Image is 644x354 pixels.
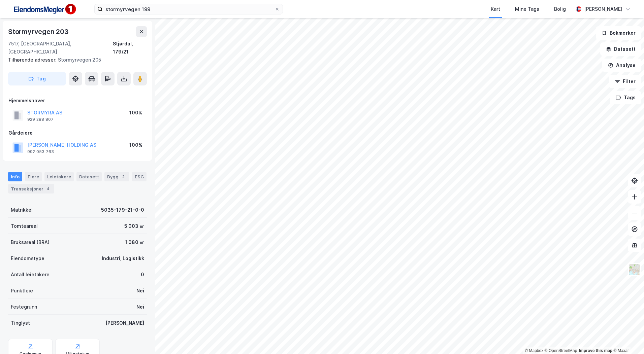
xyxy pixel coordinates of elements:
[27,149,54,154] div: 992 053 763
[628,263,641,276] img: Z
[11,303,37,311] div: Festegrunn
[610,322,644,354] iframe: Chat Widget
[129,109,142,117] div: 100%
[8,57,58,63] span: Tilhørende adresser:
[600,42,641,56] button: Datasett
[11,222,38,230] div: Tomteareal
[136,303,144,311] div: Nei
[102,254,144,262] div: Industri, Logistikk
[76,172,102,181] div: Datasett
[596,26,641,40] button: Bokmerker
[8,26,70,37] div: Stormyrvegen 203
[11,254,44,262] div: Eiendomstype
[104,172,129,181] div: Bygg
[609,75,641,88] button: Filter
[11,319,30,327] div: Tinglyst
[27,117,54,122] div: 929 288 807
[129,141,142,149] div: 100%
[45,185,52,192] div: 4
[8,172,22,181] div: Info
[141,271,144,279] div: 0
[8,40,113,56] div: 7517, [GEOGRAPHIC_DATA], [GEOGRAPHIC_DATA]
[125,238,144,246] div: 1 080 ㎡
[103,4,275,14] input: Søk på adresse, matrikkel, gårdeiere, leietakere eller personer
[136,287,144,295] div: Nei
[525,348,543,353] a: Mapbox
[8,56,141,64] div: Stormyrvegen 205
[101,206,144,214] div: 5035-179-21-0-0
[579,348,612,353] a: Improve this map
[11,206,33,214] div: Matrikkel
[11,287,33,295] div: Punktleie
[8,97,147,105] div: Hjemmelshaver
[584,5,622,13] div: [PERSON_NAME]
[515,5,539,13] div: Mine Tags
[545,348,577,353] a: OpenStreetMap
[124,222,144,230] div: 5 003 ㎡
[113,40,147,56] div: Stjørdal, 179/21
[610,322,644,354] div: Kontrollprogram for chat
[11,2,78,17] img: F4PB6Px+NJ5v8B7XTbfpPpyloAAAAASUVORK5CYII=
[554,5,566,13] div: Bolig
[8,72,66,85] button: Tag
[602,59,641,72] button: Analyse
[8,129,147,137] div: Gårdeiere
[120,173,127,180] div: 2
[11,238,50,246] div: Bruksareal (BRA)
[44,172,74,181] div: Leietakere
[25,172,42,181] div: Eiere
[105,319,144,327] div: [PERSON_NAME]
[610,91,641,104] button: Tags
[491,5,500,13] div: Kart
[8,184,54,193] div: Transaksjoner
[11,271,50,279] div: Antall leietakere
[132,172,147,181] div: ESG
